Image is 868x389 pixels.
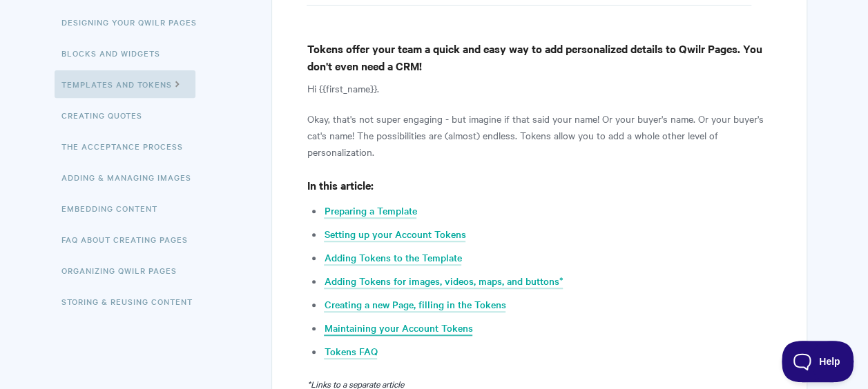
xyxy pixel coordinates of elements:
[324,344,377,359] a: Tokens FAQ
[61,101,153,129] a: Creating Quotes
[61,8,207,36] a: Designing Your Qwilr Pages
[307,177,771,194] h4: In this article:
[324,297,505,312] a: Creating a new Page, filling in the Tokens
[324,321,472,336] a: Maintaining your Account Tokens
[307,80,771,97] p: Hi {{first_name}}.
[61,163,202,191] a: Adding & Managing Images
[324,274,563,289] a: Adding Tokens for images, videos, maps, and buttons*
[782,341,854,382] iframe: Toggle Customer Support
[61,39,171,67] a: Blocks and Widgets
[324,250,461,266] a: Adding Tokens to the Template
[61,226,198,253] a: FAQ About Creating Pages
[307,40,771,74] h4: Tokens offer your team a quick and easy way to add personalized details to Qwilr Pages. You don't...
[61,132,193,160] a: The Acceptance Process
[307,110,771,160] p: Okay, that's not super engaging - but imagine if that said your name! Or your buyer's name. Or yo...
[61,288,203,315] a: Storing & Reusing Content
[55,70,195,98] a: Templates and Tokens
[61,194,168,222] a: Embedding Content
[61,257,187,284] a: Organizing Qwilr Pages
[324,203,416,219] a: Preparing a Template
[324,227,465,242] a: Setting up your Account Tokens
